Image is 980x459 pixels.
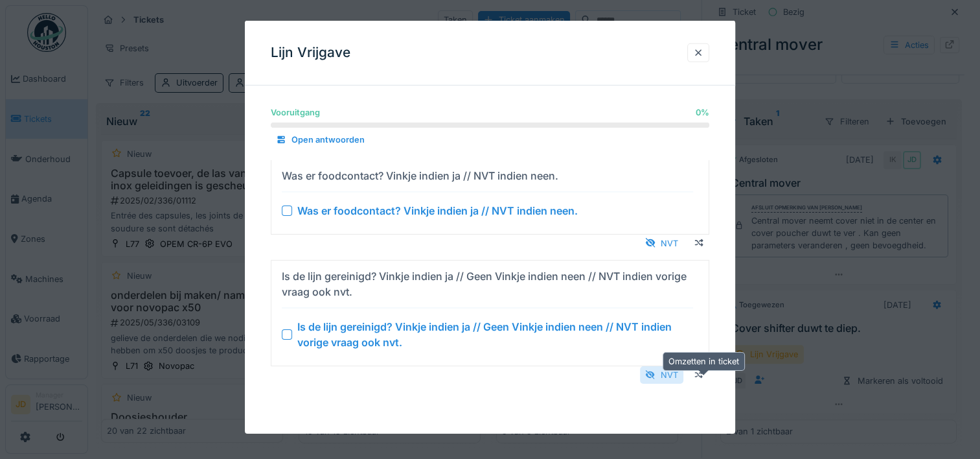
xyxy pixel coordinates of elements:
div: Is de lijn gereinigd? Vinkje indien ja // Geen Vinkje indien neen // NVT indien vorige vraag ook ... [297,319,693,350]
div: Omzetten in ticket [663,352,745,371]
summary: Is de lijn gereinigd? Vinkje indien ja // Geen Vinkje indien neen // NVT indien vorige vraag ook ... [277,266,703,360]
div: Open antwoorden [271,131,370,148]
div: NVT [640,366,683,384]
div: NVT [640,234,683,252]
div: 0 % [696,106,709,119]
progress: 0 % [271,123,709,128]
div: Vooruitgang [271,106,320,119]
div: Was er foodcontact? Vinkje indien ja // NVT indien neen. [297,202,578,218]
h3: Lijn Vrijgave [271,45,350,61]
summary: Was er foodcontact? Vinkje indien ja // NVT indien neen. Was er foodcontact? Vinkje indien ja // ... [277,165,703,228]
div: Was er foodcontact? Vinkje indien ja // NVT indien neen. [282,167,558,183]
div: Is de lijn gereinigd? Vinkje indien ja // Geen Vinkje indien neen // NVT indien vorige vraag ook ... [282,268,688,300]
